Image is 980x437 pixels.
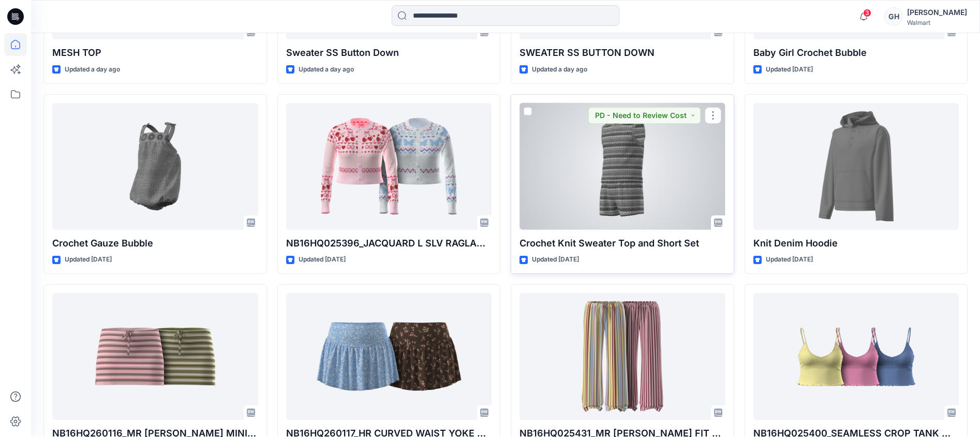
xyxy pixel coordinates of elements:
[532,254,579,265] p: Updated [DATE]
[753,293,959,420] a: NB16HQ025400_SEAMLESS CROP TANK W AJUSTABLE STRAPS
[52,46,258,60] p: MESH TOP
[519,46,725,60] p: SWEATER SS BUTTON DOWN
[299,64,354,75] p: Updated a day ago
[519,103,725,230] a: Crochet Knit Sweater Top and Short Set
[286,46,492,60] p: Sweater SS Button Down
[863,9,871,17] span: 3
[884,7,903,26] div: GH
[753,103,959,230] a: Knit Denim Hoodie
[65,254,112,265] p: Updated [DATE]
[532,64,587,75] p: Updated a day ago
[766,254,813,265] p: Updated [DATE]
[907,19,967,26] div: Walmart
[907,6,967,19] div: [PERSON_NAME]
[52,103,258,230] a: Crochet Gauze Bubble
[766,64,813,75] p: Updated [DATE]
[519,236,725,251] p: Crochet Knit Sweater Top and Short Set
[286,103,492,230] a: NB16HQ025396_JACQUARD L SLV RAGLAN BTN FRONT CARDIGAN
[753,236,959,251] p: Knit Denim Hoodie
[519,293,725,420] a: NB16HQ025431_MR REG FIT WIDE LEG PANT W DRAWCORD
[753,46,959,60] p: Baby Girl Crochet Bubble
[286,293,492,420] a: NB16HQ260117_HR CURVED WAIST YOKE SKIRT
[286,236,492,251] p: NB16HQ025396_JACQUARD L SLV RAGLAN BTN FRONT CARDIGAN
[52,293,258,420] a: NB16HQ260116_MR MICRO MINI SKORT W SIDE SEAM NOTCH AND DRAWCORD
[65,64,120,75] p: Updated a day ago
[52,236,258,251] p: Crochet Gauze Bubble
[299,254,346,265] p: Updated [DATE]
